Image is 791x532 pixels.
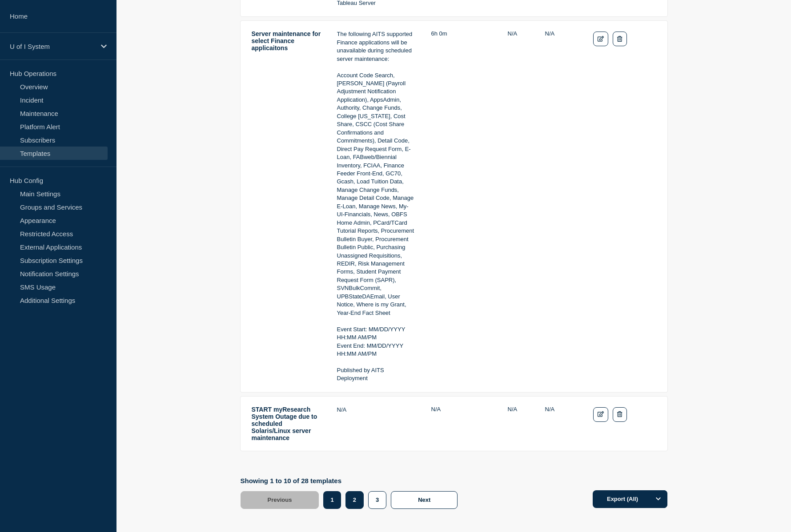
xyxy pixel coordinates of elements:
[241,477,462,484] p: Showing 1 to 10 of 28 templates
[337,405,417,442] td: Details: N/A
[507,405,530,442] td: Silent: N/A
[418,496,430,503] span: Next
[507,30,530,383] td: Silent: N/A
[337,326,416,342] p: Event Start: MM/DD/YYYY HH:MM AM/PM
[241,491,319,509] button: Previous
[391,491,458,509] button: Next
[268,496,292,503] span: Previous
[545,30,578,383] td: Labels: global.none
[323,491,341,509] button: 1
[431,30,493,383] td: Duration: 6h 0m
[593,32,609,46] a: Edit
[337,30,416,63] p: The following AITS supported Finance applications will be unavailable during scheduled server mai...
[337,406,416,414] p: N/A
[251,405,322,442] td: Title: START myResearch System Outage due to scheduled Solaris/Linux server maintenance
[251,30,322,383] td: Title: Server maintenance for select Finance applicaitons
[431,405,493,442] td: Duration: N/A
[368,491,386,509] button: 3
[593,407,609,422] a: Edit
[593,405,657,442] td: Actions: Edit Delete
[613,32,626,46] button: Delete
[345,491,364,509] button: 2
[613,407,626,422] button: Delete
[10,43,95,50] p: U of I System
[650,490,667,508] button: Options
[337,71,416,318] p: Account Code Search, [PERSON_NAME] (Payroll Adjustment Notification Application), AppsAdmin, Auth...
[593,30,657,383] td: Actions: Edit Delete
[545,405,578,442] td: Labels: global.none
[337,342,416,358] p: Event End: MM/DD/YYYY HH:MM AM/PM
[593,490,667,508] button: Export (All)
[337,30,417,383] td: Details: The following AITS supported Finance applications will be unavailable during scheduled s...
[337,366,416,383] p: Published by AITS Deployment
